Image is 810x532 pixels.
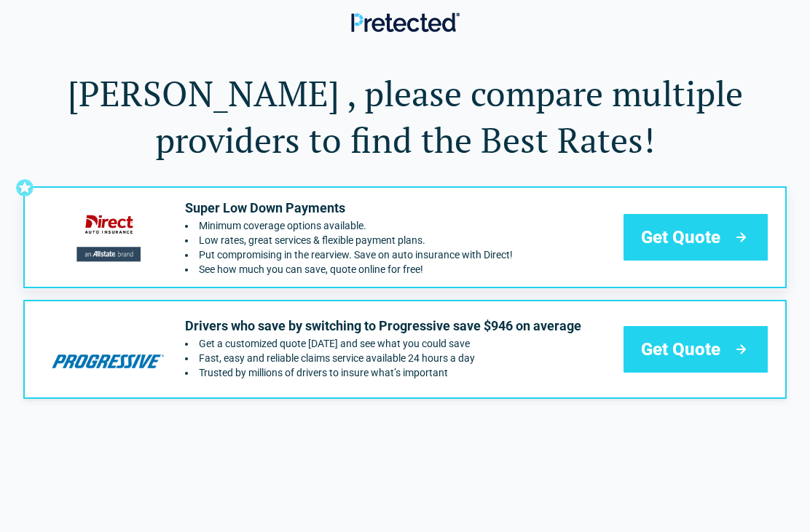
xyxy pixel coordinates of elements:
[641,338,720,361] span: Get Quote
[185,338,581,349] li: Get a customized quote today and see what you could save
[42,317,173,381] img: progressive's logo
[185,234,513,246] li: Low rates, great services & flexible payment plans.
[23,186,787,288] a: directauto's logoSuper Low Down PaymentsMinimum coverage options available.Low rates, great servi...
[185,367,581,378] li: Trusted by millions of drivers to insure what’s important
[23,300,787,399] a: progressive's logoDrivers who save by switching to Progressive save $946 on averageGet a customiz...
[23,70,787,163] h1: [PERSON_NAME] , please compare multiple providers to find the Best Rates!
[185,263,513,275] li: See how much you can save, quote online for free!
[641,226,720,249] span: Get Quote
[42,205,173,269] img: directauto's logo
[185,220,513,231] li: Minimum coverage options available.
[185,352,581,364] li: Fast, easy and reliable claims service available 24 hours a day
[185,199,513,217] p: Super Low Down Payments
[185,317,581,335] p: Drivers who save by switching to Progressive save $946 on average
[185,249,513,261] li: Put compromising in the rearview. Save on auto insurance with Direct!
